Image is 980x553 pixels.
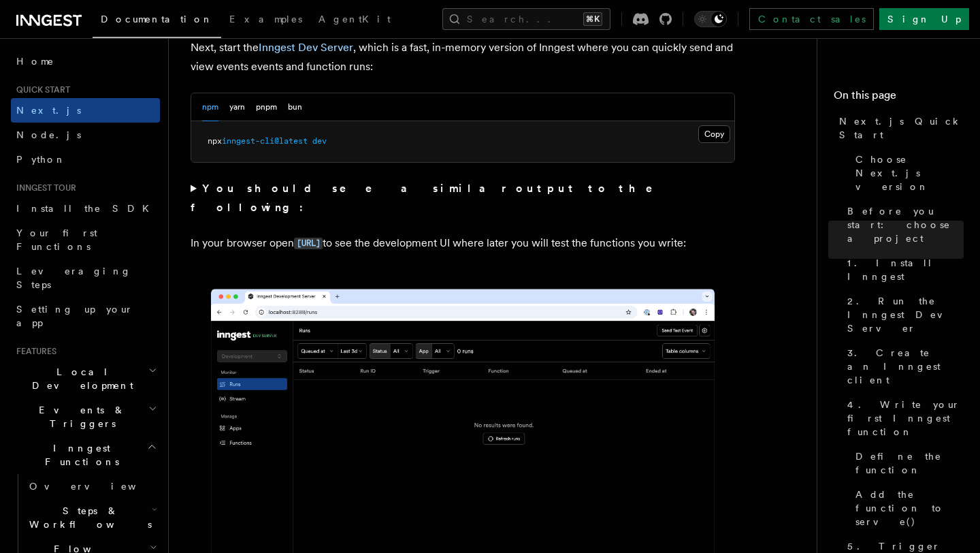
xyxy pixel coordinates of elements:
a: Setting up your app [11,297,160,335]
button: Events & Triggers [11,398,160,436]
span: Node.js [16,129,81,140]
span: 1. Install Inngest [847,256,964,283]
span: npx [208,136,222,146]
span: 2. Run the Inngest Dev Server [847,294,964,335]
span: Choose Next.js version [855,153,964,193]
a: Define the function [850,444,964,482]
span: Python [16,154,66,165]
span: Events & Triggers [11,403,148,430]
span: 4. Write your first Inngest function [847,398,964,439]
span: Add the function to serve() [855,488,964,528]
a: Choose Next.js version [850,147,964,199]
span: Define the function [855,449,964,477]
a: [URL] [294,236,323,249]
a: Documentation [93,4,221,38]
span: 3. Create an Inngest client [847,346,964,387]
button: Copy [698,125,730,143]
span: Examples [229,14,302,25]
a: Next.js Quick Start [834,109,964,147]
a: Contact sales [749,8,874,30]
a: Next.js [11,98,160,123]
a: Examples [221,4,310,37]
a: Python [11,147,160,172]
a: Node.js [11,123,160,147]
a: Overview [24,474,160,499]
a: Home [11,49,160,74]
span: AgentKit [318,14,391,25]
summary: You should see a similar output to the following: [191,179,735,217]
button: Local Development [11,360,160,398]
button: Toggle dark mode [694,11,727,27]
span: Features [11,346,56,357]
a: 2. Run the Inngest Dev Server [842,289,964,341]
button: pnpm [256,93,277,121]
strong: You should see a similar output to the following: [191,182,672,214]
p: In your browser open to see the development UI where later you will test the functions you write: [191,234,735,253]
button: Inngest Functions [11,436,160,474]
button: yarn [229,93,245,121]
span: Inngest tour [11,183,76,193]
h4: On this page [834,87,964,109]
button: bun [288,93,302,121]
span: Next.js [16,105,81,116]
a: Install the SDK [11,196,160,221]
a: Sign Up [879,8,969,30]
span: inngest-cli@latest [222,136,308,146]
span: Install the SDK [16,203,157,214]
a: Your first Functions [11,221,160,259]
span: Quick start [11,84,70,95]
span: Inngest Functions [11,441,147,469]
span: Next.js Quick Start [839,114,964,142]
span: Setting up your app [16,304,133,328]
span: Home [16,54,54,68]
button: Search...⌘K [442,8,610,30]
a: 4. Write your first Inngest function [842,392,964,444]
span: Leveraging Steps [16,266,131,290]
button: Steps & Workflows [24,499,160,537]
span: dev [312,136,327,146]
a: Add the function to serve() [850,482,964,534]
a: Leveraging Steps [11,259,160,297]
span: Overview [29,481,169,492]
button: npm [202,93,218,121]
a: 1. Install Inngest [842,251,964,289]
kbd: ⌘K [583,12,602,26]
a: Inngest Dev Server [259,41,353,54]
p: Next, start the , which is a fast, in-memory version of Inngest where you can quickly send and vi... [191,38,735,76]
span: Documentation [101,14,213,25]
a: AgentKit [310,4,399,37]
span: Local Development [11,365,148,392]
span: Steps & Workflows [24,504,152,531]
a: Before you start: choose a project [842,199,964,251]
span: Your first Functions [16,227,97,252]
code: [URL] [294,238,323,249]
span: Before you start: choose a project [847,204,964,245]
a: 3. Create an Inngest client [842,341,964,392]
